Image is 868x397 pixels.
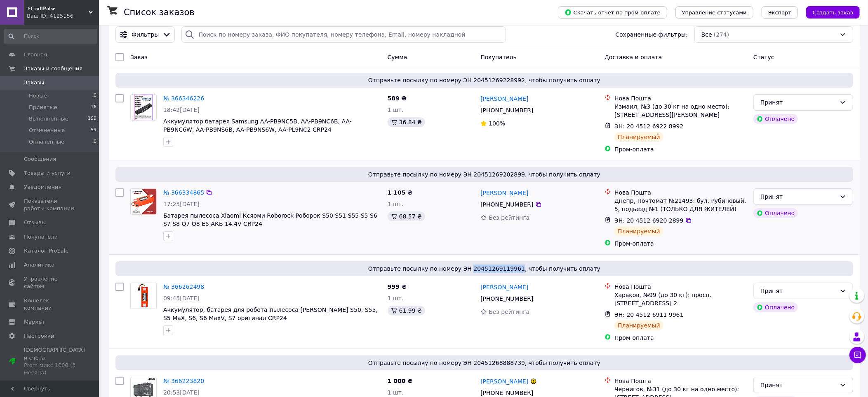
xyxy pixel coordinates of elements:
[24,247,68,255] span: Каталог ProSale
[181,26,506,43] input: Поиск по номеру заказа, ФИО покупателя, номеру телефона, Email, номеру накладной
[24,362,85,376] div: Prom микс 1000 (3 месяца)
[480,95,528,103] a: [PERSON_NAME]
[480,377,528,385] a: [PERSON_NAME]
[388,189,413,196] span: 1 105 ₴
[163,189,204,196] a: № 366334865
[24,183,61,191] span: Уведомления
[480,189,528,197] a: [PERSON_NAME]
[768,9,791,16] span: Экспорт
[489,309,529,315] span: Без рейтинга
[762,6,798,19] button: Экспорт
[614,291,747,307] div: Харьков, №99 (до 30 кг): просп. [STREET_ADDRESS] 2
[614,188,747,197] div: Нова Пошта
[119,359,850,367] span: Отправьте посылку по номеру ЭН 20451268888739, чтобы получить оплату
[29,127,65,134] span: Отмененные
[798,9,860,15] a: Создать заказ
[806,6,860,19] button: Создать заказ
[714,31,729,38] span: (274)
[4,29,97,44] input: Поиск
[614,123,684,130] span: ЭН: 20 4512 6922 8992
[616,30,688,39] span: Сохраненные фильтры:
[29,115,68,123] span: Выполненные
[489,120,505,127] span: 100%
[130,54,148,60] span: Заказ
[558,6,667,19] button: Скачать отчет по пром-оплате
[760,381,836,390] div: Принят
[24,318,45,326] span: Маркет
[24,332,54,340] span: Настройки
[388,201,404,207] span: 1 шт.
[388,295,404,302] span: 1 шт.
[29,92,47,100] span: Новые
[614,334,747,342] div: Пром-оплата
[388,283,407,290] span: 999 ₴
[132,30,159,39] span: Фильтры
[27,12,99,20] div: Ваш ID: 4125156
[682,9,747,16] span: Управление статусами
[480,54,517,60] span: Покупатель
[24,219,46,226] span: Отзывы
[91,104,96,111] span: 16
[614,132,663,142] div: Планируемый
[760,192,836,201] div: Принят
[849,347,866,363] button: Чат с покупателем
[163,118,352,133] span: Аккумулятор батарея Samsung AA-PB9NC5B, AA-PB9NC6B, AA-PB9NC6W, AA-PB9NS6B, AA-PB9NS6W, AA-PL9NC2...
[605,54,662,60] span: Доставка и оплата
[24,261,54,269] span: Аналитика
[24,275,76,290] span: Управление сайтом
[388,389,404,396] span: 1 шт.
[131,283,156,309] img: Фото товару
[24,79,44,86] span: Заказы
[753,114,798,124] div: Оплачено
[760,98,836,107] div: Принят
[565,9,661,16] span: Скачать отчет по пром-оплате
[24,51,47,58] span: Главная
[94,138,96,146] span: 0
[130,188,157,215] a: Фото товару
[753,54,774,60] span: Статус
[614,94,747,102] div: Нова Пошта
[614,283,747,291] div: Нова Пошта
[614,320,663,330] div: Планируемый
[29,138,64,146] span: Оплаченные
[29,104,57,111] span: Принятые
[163,212,377,227] a: Батарея пылесоса Xiaomi Ксяоми Roborock Роборок S50 S51 S55 S5 S6 S7 S8 Q7 Q8 E5 АКБ 14.4V CRP24
[94,92,96,100] span: 0
[119,170,850,179] span: Отправьте посылку по номеру ЭН 20451269202899, чтобы получить оплату
[27,5,89,12] span: ⚡𝐂𝐫𝐚𝐟𝐭𝐏𝐮𝐥𝐬𝐞
[388,378,413,384] span: 1 000 ₴
[119,76,850,84] span: Отправьте посылку по номеру ЭН 20451269228992, чтобы получить оплату
[701,30,712,39] span: Все
[479,199,535,210] div: [PHONE_NUMBER]
[119,265,850,273] span: Отправьте посылку по номеру ЭН 20451269119961, чтобы получить оплату
[489,214,529,221] span: Без рейтинга
[24,197,76,212] span: Показатели работы компании
[24,65,82,72] span: Заказы и сообщения
[614,311,684,318] span: ЭН: 20 4512 6911 9961
[614,102,747,119] div: Измаил, №3 (до 30 кг на одно место): [STREET_ADDRESS][PERSON_NAME]
[388,54,407,60] span: Сумма
[675,6,753,19] button: Управление статусами
[614,145,747,153] div: Пром-оплата
[480,283,528,291] a: [PERSON_NAME]
[479,104,535,116] div: [PHONE_NUMBER]
[24,169,71,177] span: Товары и услуги
[614,217,684,224] span: ЭН: 20 4512 6920 2899
[614,239,747,248] div: Пром-оплата
[124,7,195,17] h1: Список заказов
[479,293,535,304] div: [PHONE_NUMBER]
[24,233,58,241] span: Покупатели
[163,389,200,396] span: 20:53[DATE]
[130,94,157,121] a: Фото товару
[614,226,663,236] div: Планируемый
[131,189,156,214] img: Фото товару
[91,127,96,134] span: 59
[388,306,425,316] div: 61.99 ₴
[88,115,96,123] span: 199
[163,283,204,290] a: № 366262498
[163,306,378,321] a: Аккумулятор, батарея для робота-пылесоса [PERSON_NAME] S50, S55, S5 MaX, S6, S6 MaxV, S7 оригинал...
[24,297,76,312] span: Кошелек компании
